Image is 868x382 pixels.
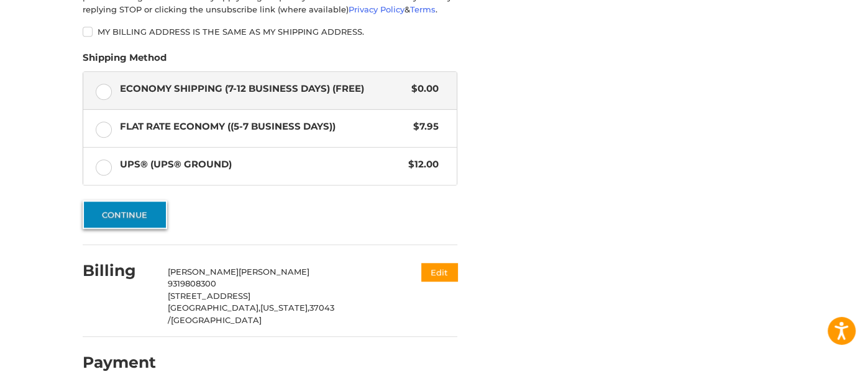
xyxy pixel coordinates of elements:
[239,267,309,277] span: [PERSON_NAME]
[120,158,403,172] span: UPS® (UPS® Ground)
[168,278,216,288] span: 9319808300
[120,120,408,134] span: Flat Rate Economy ((5-7 Business Days))
[402,158,439,172] span: $12.00
[407,120,439,134] span: $7.95
[421,263,457,281] button: Edit
[83,200,167,229] button: Continue
[410,4,436,14] a: Terms
[349,4,404,14] a: Privacy Policy
[83,353,156,372] h2: Payment
[168,267,239,277] span: [PERSON_NAME]
[168,303,260,313] span: [GEOGRAPHIC_DATA],
[171,315,262,325] span: [GEOGRAPHIC_DATA]
[168,291,250,301] span: [STREET_ADDRESS]
[260,303,309,313] span: [US_STATE],
[405,82,439,96] span: $0.00
[83,51,167,71] legend: Shipping Method
[120,82,406,96] span: Economy Shipping (7-12 Business Days) (Free)
[83,261,155,280] h2: Billing
[83,27,457,37] label: My billing address is the same as my shipping address.
[168,303,334,325] span: 37043 /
